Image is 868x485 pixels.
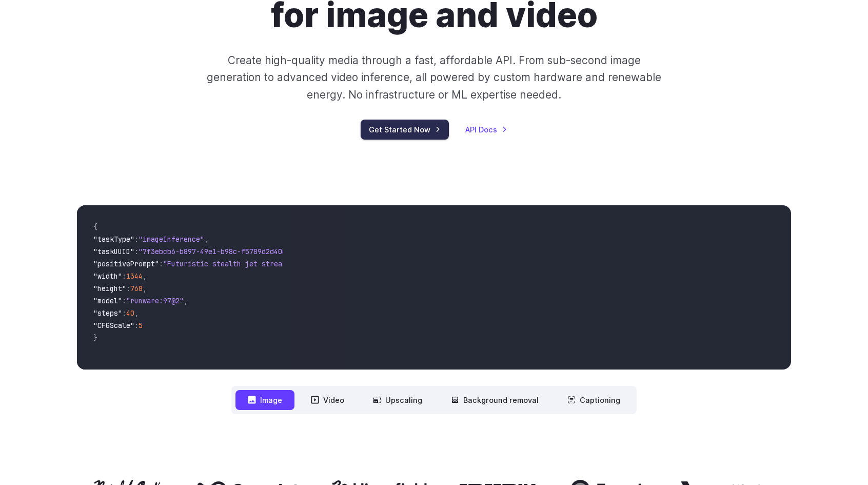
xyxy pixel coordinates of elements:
img: logo_orange.svg [16,16,25,25]
button: Image [235,390,294,410]
span: : [122,296,126,305]
span: "taskUUID" [93,247,134,256]
span: : [122,271,126,281]
span: : [134,247,139,256]
p: Create high-quality media through a fast, affordable API. From sub-second image generation to adv... [206,52,663,103]
span: "height" [93,284,126,293]
span: : [134,235,139,244]
img: tab_domain_overview_orange.svg [28,60,36,68]
span: , [143,271,147,281]
img: tab_keywords_by_traffic_grey.svg [102,60,110,68]
div: Keywords by Traffic [113,61,173,67]
span: 768 [130,284,143,293]
span: "7f3ebcb6-b897-49e1-b98c-f5789d2d40d7" [139,247,294,256]
a: API Docs [465,124,507,135]
img: website_grey.svg [16,27,25,35]
span: : [122,308,126,318]
span: , [143,284,147,293]
span: , [134,308,139,318]
span: 40 [126,308,134,318]
span: "taskType" [93,235,134,244]
button: Background removal [439,390,551,410]
button: Video [299,390,357,410]
a: Get Started Now [361,120,449,140]
div: v 4.0.25 [29,16,50,25]
span: "Futuristic stealth jet streaking through a neon-lit cityscape with glowing purple exhaust" [163,259,537,268]
button: Upscaling [361,390,435,410]
span: : [126,284,130,293]
span: : [159,259,163,268]
span: "runware:97@2" [126,296,184,305]
span: "CFGScale" [93,321,134,330]
span: { [93,222,97,231]
span: "model" [93,296,122,305]
span: "positivePrompt" [93,259,159,268]
button: Captioning [555,390,633,410]
span: , [204,235,208,244]
span: 5 [139,321,143,330]
span: 1344 [126,271,143,281]
span: , [184,296,188,305]
span: "steps" [93,308,122,318]
span: } [93,333,97,342]
div: Domain Overview [39,61,92,67]
span: "imageInference" [139,235,204,244]
span: : [134,321,139,330]
div: Domain: [URL] [27,27,73,35]
span: "width" [93,271,122,281]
